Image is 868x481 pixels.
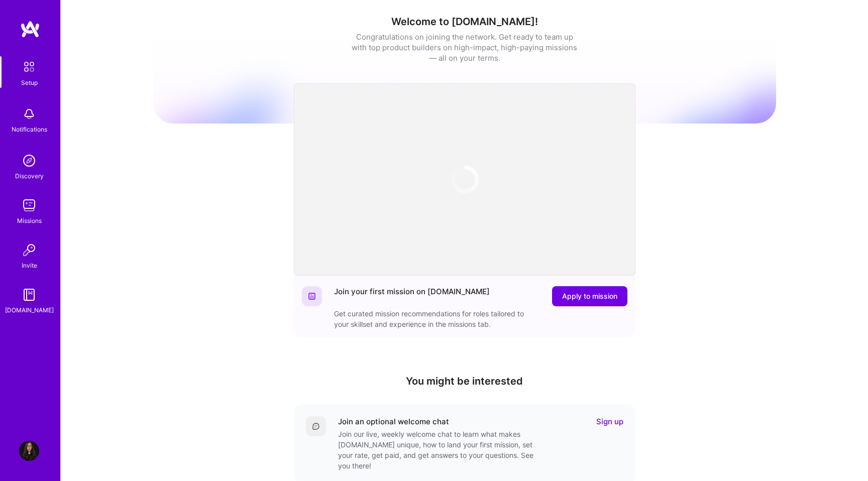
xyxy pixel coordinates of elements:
img: loading [444,159,485,200]
img: Website [308,292,316,300]
div: Notifications [12,124,47,135]
img: Comment [312,422,320,430]
h1: Welcome to [DOMAIN_NAME]! [153,16,776,28]
span: Apply to mission [562,291,617,301]
div: Discovery [15,171,44,181]
img: bell [19,104,39,124]
img: logo [20,20,40,38]
div: Congratulations on joining the network. Get ready to team up with top product builders on high-im... [352,32,578,63]
div: Missions [17,215,42,226]
button: Apply to mission [552,286,627,306]
iframe: video [294,83,635,276]
a: User Avatar [17,441,42,461]
div: [DOMAIN_NAME] [5,305,54,315]
img: User Avatar [19,441,39,461]
img: setup [19,56,40,77]
img: teamwork [19,195,39,215]
div: Join an optional welcome chat [338,416,449,427]
div: Get curated mission recommendations for roles tailored to your skillset and experience in the mis... [334,308,535,329]
img: discovery [19,151,39,171]
img: Invite [19,240,39,260]
div: Setup [21,77,38,88]
a: Sign up [596,416,623,427]
div: Join our live, weekly welcome chat to learn what makes [DOMAIN_NAME] unique, how to land your fir... [338,429,539,471]
div: Invite [22,260,37,271]
h4: You might be interested [294,375,635,387]
img: guide book [19,285,39,305]
div: Join your first mission on [DOMAIN_NAME] [334,286,490,306]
